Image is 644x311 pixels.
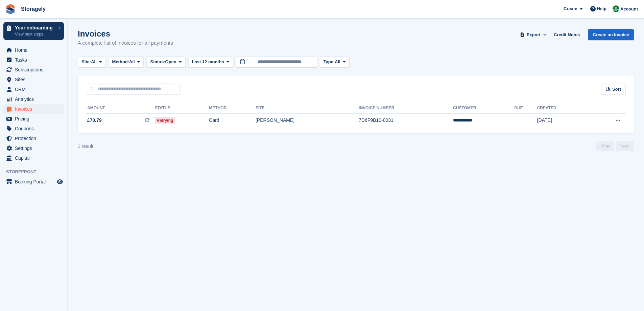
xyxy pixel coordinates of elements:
[620,6,638,13] span: Account
[78,143,93,150] div: 1 result
[551,29,582,40] a: Credit Notes
[15,134,55,143] span: Protection
[588,29,634,40] a: Create an Invoice
[359,113,453,128] td: 7D6F9B10-0031
[78,57,106,68] button: Site: All
[192,59,224,65] span: Last 12 months
[256,103,359,114] th: Site
[612,86,621,93] span: Sort
[112,59,129,65] span: Method:
[15,104,55,114] span: Invoices
[81,59,91,65] span: Site:
[616,141,634,151] a: Next
[15,55,55,65] span: Tasks
[3,45,64,55] a: menu
[597,5,606,12] span: Help
[15,177,55,186] span: Booking Portal
[519,29,548,40] button: Export
[146,57,185,68] button: Status: Open
[87,117,102,124] span: £70.79
[453,103,514,114] th: Customer
[15,75,55,84] span: Sites
[165,59,176,65] span: Open
[18,3,48,15] a: Storagely
[209,103,256,114] th: Method
[150,59,165,65] span: Status:
[155,117,175,124] span: Retrying
[109,57,144,68] button: Method: All
[15,153,55,163] span: Capital
[56,178,64,186] a: Preview store
[3,124,64,133] a: menu
[335,59,340,65] span: All
[15,85,55,94] span: CRM
[15,25,55,30] p: Your onboarding
[537,103,588,114] th: Created
[3,85,64,94] a: menu
[129,59,135,65] span: All
[15,143,55,153] span: Settings
[564,5,577,12] span: Create
[5,4,16,14] img: stora-icon-8386f47178a22dfd0bd8f6a31ec36ba5ce8667c1dd55bd0f319d3a0aa187defe.svg
[209,113,256,128] td: Card
[15,45,55,55] span: Home
[6,169,67,175] span: Storefront
[359,103,453,114] th: Invoice Number
[78,29,173,38] h1: Invoices
[91,59,97,65] span: All
[86,103,155,114] th: Amount
[3,153,64,163] a: menu
[3,75,64,84] a: menu
[320,57,350,68] button: Type: All
[78,39,173,47] p: A complete list of invoices for all payments
[595,141,635,151] nav: Page
[155,103,209,114] th: Status
[188,57,233,68] button: Last 12 months
[3,104,64,114] a: menu
[3,177,64,186] a: menu
[3,94,64,104] a: menu
[3,114,64,124] a: menu
[3,65,64,74] a: menu
[15,65,55,74] span: Subscriptions
[515,103,537,114] th: Due
[613,5,619,12] img: Notifications
[15,114,55,124] span: Pricing
[527,31,541,38] span: Export
[256,113,359,128] td: [PERSON_NAME]
[3,22,64,40] a: Your onboarding View next steps
[3,143,64,153] a: menu
[3,55,64,65] a: menu
[596,141,614,151] a: Previous
[3,134,64,143] a: menu
[15,94,55,104] span: Analytics
[324,59,335,65] span: Type:
[15,31,55,37] p: View next steps
[15,124,55,133] span: Coupons
[537,113,588,128] td: [DATE]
